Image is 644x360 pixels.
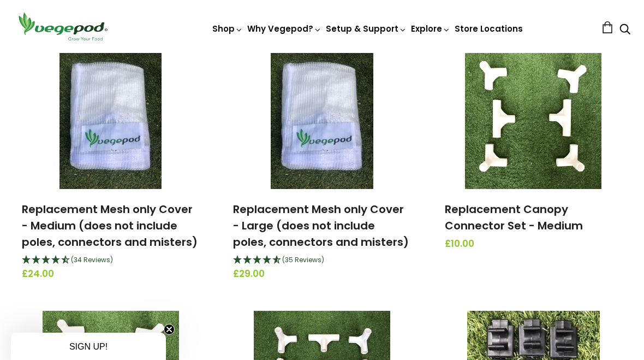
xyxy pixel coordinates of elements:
[445,202,583,233] a: Replacement Canopy Connector Set - Medium
[233,253,410,268] div: 4.71 Stars - 35 Reviews
[164,324,175,335] button: Close teaser
[22,253,199,268] div: 4.59 Stars - 34 Reviews
[11,333,166,360] div: SIGN UP!Close teaser
[233,202,409,250] a: Replacement Mesh only Cover - Large (does not include poles, connectors and misters)
[455,23,523,34] a: Store Locations
[411,23,450,34] a: Explore
[59,52,162,189] img: Replacement Mesh only Cover - Medium (does not include poles, connectors and misters)
[247,23,321,34] a: Why Vegepod?
[282,255,324,264] span: 4.71 Stars - 35 Reviews
[233,267,410,281] span: £29.00
[271,52,373,189] img: Replacement Mesh only Cover - Large (does not include poles, connectors and misters)
[465,52,601,189] img: Replacement Canopy Connector Set - Medium
[619,25,630,36] a: Search
[326,23,407,34] a: Setup & Support
[71,255,113,264] span: 4.59 Stars - 34 Reviews
[22,267,199,281] span: £24.00
[14,11,112,42] img: Vegepod
[212,23,243,34] a: Shop
[69,342,108,351] span: SIGN UP!
[22,202,198,250] a: Replacement Mesh only Cover - Medium (does not include poles, connectors and misters)
[445,237,622,251] span: £10.00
